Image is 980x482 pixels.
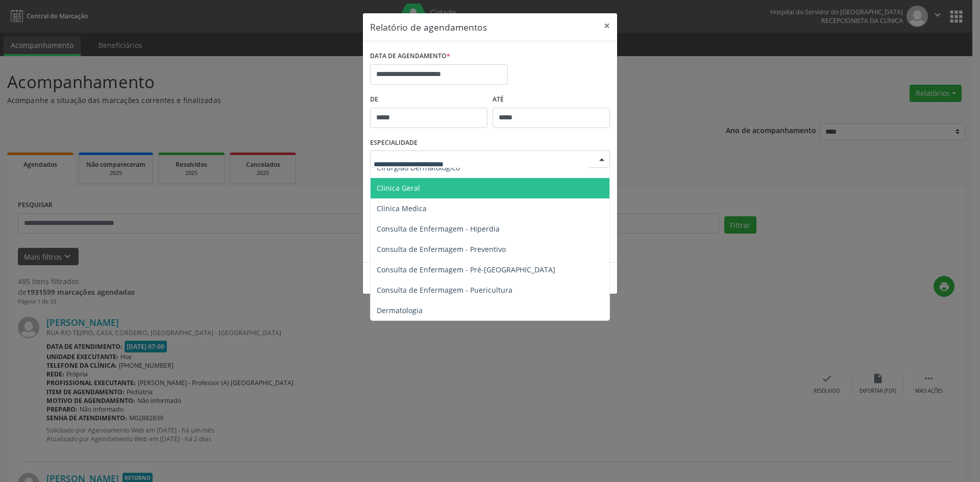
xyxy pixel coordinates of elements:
[377,183,420,193] span: Clinica Geral
[377,224,500,234] span: Consulta de Enfermagem - Hiperdia
[370,48,450,64] label: DATA DE AGENDAMENTO
[377,306,423,315] span: Dermatologia
[493,92,610,108] label: ATÉ
[377,265,555,274] span: Consulta de Enfermagem - Pré-[GEOGRAPHIC_DATA]
[597,13,617,38] button: Close
[377,163,460,172] span: Cirurgião Dermatológico
[377,244,506,254] span: Consulta de Enfermagem - Preventivo
[370,135,418,151] label: ESPECIALIDADE
[377,204,427,213] span: Clinica Medica
[370,92,487,108] label: De
[370,20,487,34] h5: Relatório de agendamentos
[377,285,512,295] span: Consulta de Enfermagem - Puericultura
